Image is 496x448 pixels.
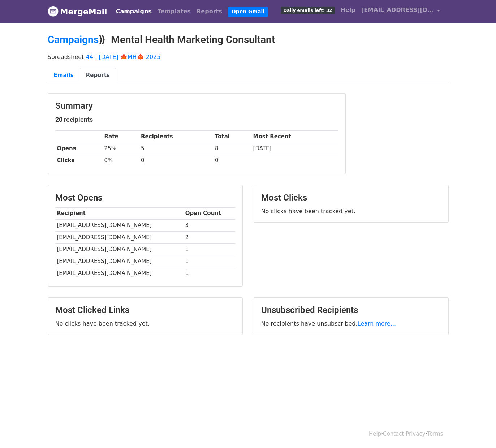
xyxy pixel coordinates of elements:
[55,305,235,315] h3: Most Clicked Links
[86,53,161,60] a: 44 | [DATE] 🍁MH🍁 2025
[184,219,235,231] td: 3
[48,53,449,61] p: Spreadsheet:
[80,68,116,83] a: Reports
[55,320,235,327] p: No clicks have been tracked yet.
[103,155,139,167] td: 0%
[383,431,404,437] a: Contact
[361,6,434,14] span: [EMAIL_ADDRESS][DOMAIN_NAME]
[55,155,103,167] th: Clicks
[251,131,338,143] th: Most Recent
[358,320,396,327] a: Learn more...
[261,320,441,327] p: No recipients have unsubscribed.
[358,3,443,20] a: [EMAIL_ADDRESS][DOMAIN_NAME]
[213,143,251,155] td: 8
[48,34,449,46] h2: ⟫ Mental Health Marketing Consultant
[139,131,213,143] th: Recipients
[281,7,335,14] span: Daily emails left: 32
[55,267,184,279] td: [EMAIL_ADDRESS][DOMAIN_NAME]
[278,3,337,17] a: Daily emails left: 32
[113,4,155,19] a: Campaigns
[48,4,107,19] a: MergeMail
[213,155,251,167] td: 0
[48,6,59,17] img: MergeMail logo
[194,4,225,19] a: Reports
[48,34,99,46] a: Campaigns
[55,219,184,231] td: [EMAIL_ADDRESS][DOMAIN_NAME]
[55,193,235,203] h3: Most Opens
[155,4,194,19] a: Templates
[48,68,80,83] a: Emails
[184,207,235,219] th: Open Count
[103,131,139,143] th: Rate
[184,267,235,279] td: 1
[261,193,441,203] h3: Most Clicks
[139,143,213,155] td: 5
[427,431,443,437] a: Terms
[261,207,441,215] p: No clicks have been tracked yet.
[213,131,251,143] th: Total
[251,143,338,155] td: [DATE]
[460,413,496,448] iframe: Chat Widget
[184,231,235,243] td: 2
[338,3,358,17] a: Help
[184,243,235,255] td: 1
[55,243,184,255] td: [EMAIL_ADDRESS][DOMAIN_NAME]
[55,207,184,219] th: Recipient
[103,143,139,155] td: 25%
[55,116,338,124] h5: 20 recipients
[406,431,425,437] a: Privacy
[55,143,103,155] th: Opens
[139,155,213,167] td: 0
[228,7,268,17] a: Open Gmail
[55,101,338,111] h3: Summary
[55,255,184,267] td: [EMAIL_ADDRESS][DOMAIN_NAME]
[55,231,184,243] td: [EMAIL_ADDRESS][DOMAIN_NAME]
[184,255,235,267] td: 1
[369,431,381,437] a: Help
[261,305,441,315] h3: Unsubscribed Recipients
